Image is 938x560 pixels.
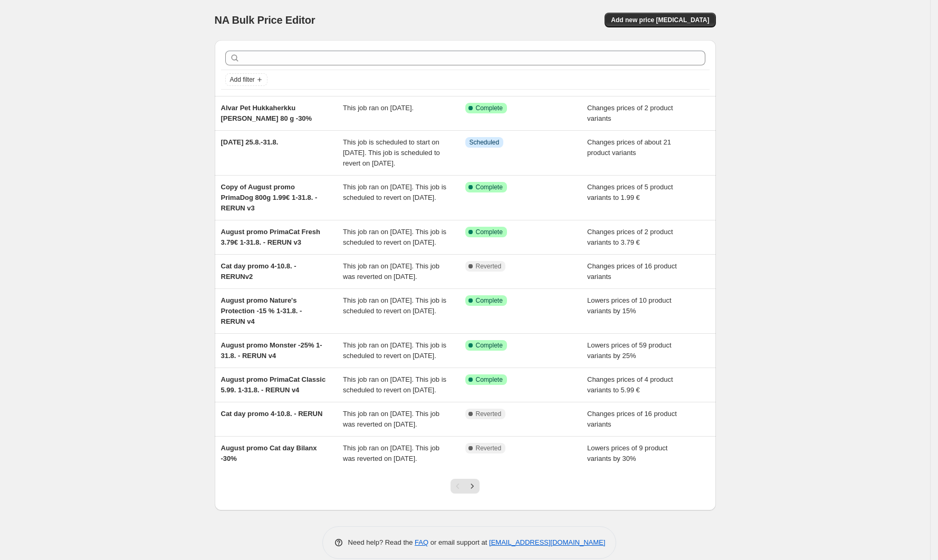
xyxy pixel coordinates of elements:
[476,444,502,452] span: Reverted
[221,104,312,122] span: Alvar Pet Hukkaherkku [PERSON_NAME] 80 g -30%
[221,410,323,418] span: Cat day promo 4-10.8. - RERUN
[587,410,677,428] span: Changes prices of 16 product variants
[476,410,502,418] span: Reverted
[343,228,446,246] span: This job ran on [DATE]. This job is scheduled to revert on [DATE].
[221,296,302,325] span: August promo Nature's Protection -15 % 1-31.8. - RERUN v4
[428,538,489,546] span: or email support at
[611,16,709,24] span: Add new price [MEDICAL_DATA]
[348,538,415,546] span: Need help? Read the
[476,183,503,191] span: Complete
[221,341,322,360] span: August promo Monster -25% 1-31.8. - RERUN v4
[587,262,677,281] span: Changes prices of 16 product variants
[343,296,446,315] span: This job ran on [DATE]. This job is scheduled to revert on [DATE].
[476,375,503,384] span: Complete
[470,138,500,147] span: Scheduled
[476,341,503,350] span: Complete
[343,341,446,360] span: This job ran on [DATE]. This job is scheduled to revert on [DATE].
[465,479,480,494] button: Next
[587,341,672,360] span: Lowers prices of 59 product variants by 25%
[221,444,317,462] span: August promo Cat day Bilanx -30%
[587,138,671,157] span: Changes prices of about 21 product variants
[343,262,439,281] span: This job ran on [DATE]. This job was reverted on [DATE].
[476,296,503,305] span: Complete
[451,479,480,494] nav: Pagination
[343,375,446,394] span: This job ran on [DATE]. This job is scheduled to revert on [DATE].
[587,375,673,394] span: Changes prices of 4 product variants to 5.99 €
[221,228,321,246] span: August promo PrimaCat Fresh 3.79€ 1-31.8. - RERUN v3
[476,262,502,271] span: Reverted
[343,183,446,201] span: This job ran on [DATE]. This job is scheduled to revert on [DATE].
[215,14,315,26] span: NA Bulk Price Editor
[587,444,667,462] span: Lowers prices of 9 product variants by 30%
[489,538,605,546] a: [EMAIL_ADDRESS][DOMAIN_NAME]
[605,13,715,27] button: Add new price [MEDICAL_DATA]
[221,375,326,394] span: August promo PrimaCat Classic 5.99. 1-31.8. - RERUN v4
[476,228,503,236] span: Complete
[587,104,673,122] span: Changes prices of 2 product variants
[221,262,296,281] span: Cat day promo 4-10.8. - RERUNv2
[343,444,439,462] span: This job ran on [DATE]. This job was reverted on [DATE].
[587,228,673,246] span: Changes prices of 2 product variants to 3.79 €
[225,73,267,86] button: Add filter
[343,104,414,112] span: This job ran on [DATE].
[476,104,503,112] span: Complete
[343,138,440,167] span: This job is scheduled to start on [DATE]. This job is scheduled to revert on [DATE].
[221,183,318,212] span: Copy of August promo PrimaDog 800g 1.99€ 1-31.8. - RERUN v3
[415,538,428,546] a: FAQ
[221,138,279,146] span: [DATE] 25.8.-31.8.
[343,410,439,428] span: This job ran on [DATE]. This job was reverted on [DATE].
[230,75,255,84] span: Add filter
[587,296,672,315] span: Lowers prices of 10 product variants by 15%
[587,183,673,201] span: Changes prices of 5 product variants to 1.99 €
